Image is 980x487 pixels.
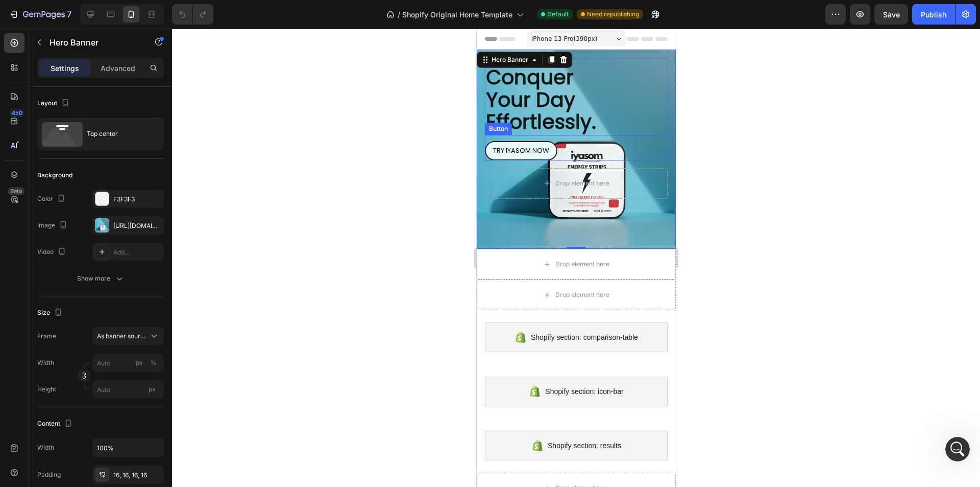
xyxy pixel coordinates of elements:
[921,9,946,20] div: Publish
[37,306,64,320] div: Size
[37,443,54,452] div: Width
[587,10,639,19] span: Need republishing
[87,122,149,146] div: Top center
[77,273,125,284] div: Show more
[113,248,161,257] div: Add...
[912,4,955,25] button: Publish
[37,219,69,233] div: Image
[402,9,512,20] span: Shopify Original Home Template
[136,358,143,367] div: px
[172,4,213,25] div: Undo/Redo
[37,470,61,479] div: Padding
[113,471,161,480] div: 16, 16, 16, 16
[37,192,67,206] div: Color
[133,357,145,369] button: %
[92,380,164,399] input: px
[945,437,970,461] iframe: Intercom live chat
[151,358,157,367] div: %
[398,9,400,20] span: /
[37,269,164,288] button: Show more
[50,36,136,49] p: Hero Banner
[149,385,156,393] span: px
[113,195,161,204] div: F3F3F3
[10,109,24,117] div: 450
[477,29,676,487] iframe: To enrich screen reader interactions, please activate Accessibility in Grammarly extension settings
[37,332,56,341] label: Frame
[67,8,71,20] p: 7
[113,221,161,230] div: [URL][DOMAIN_NAME]
[4,4,76,25] button: 7
[101,63,135,74] p: Advanced
[79,455,133,463] div: Drop element here
[92,354,164,372] input: px%
[92,327,164,345] button: As banner source
[37,171,72,180] div: Background
[51,63,79,74] p: Settings
[37,417,75,431] div: Content
[37,385,56,394] label: Height
[93,438,163,457] input: Auto
[148,357,160,369] button: px
[37,245,68,259] div: Video
[874,4,908,25] button: Save
[8,187,24,195] div: Beta
[37,97,71,110] div: Layout
[97,332,147,341] span: As banner source
[37,358,54,367] label: Width
[883,10,900,19] span: Save
[547,10,569,19] span: Default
